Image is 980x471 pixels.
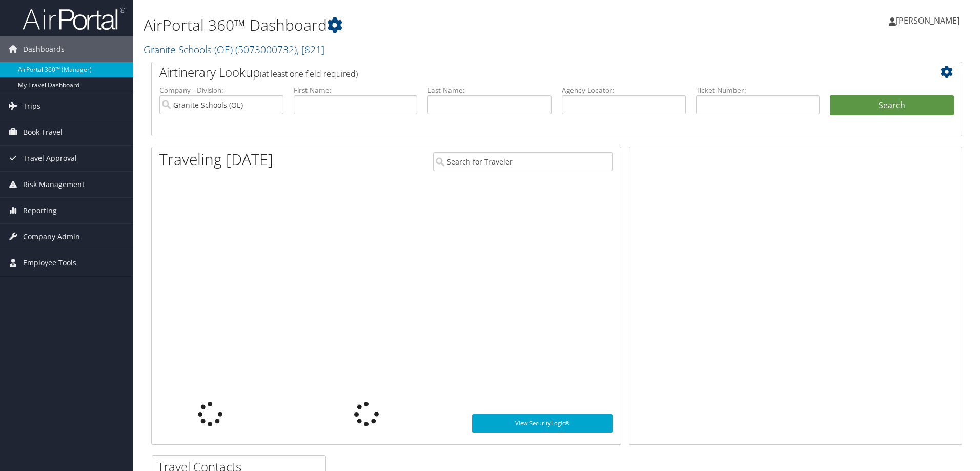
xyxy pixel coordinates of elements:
[159,64,886,81] h2: Airtinerary Lookup
[23,198,57,223] span: Reporting
[23,146,77,171] span: Travel Approval
[427,85,552,95] label: Last Name:
[23,250,76,276] span: Employee Tools
[23,93,40,119] span: Trips
[159,149,273,170] h1: Traveling [DATE]
[144,43,324,56] a: Granite Schools (OE)
[696,85,820,95] label: Ticket Number:
[260,68,358,79] span: (at least one field required)
[433,152,613,171] input: Search for Traveler
[23,36,65,62] span: Dashboards
[235,43,297,56] span: ( 5073000732 )
[294,85,418,95] label: First Name:
[830,95,954,116] button: Search
[23,119,63,145] span: Book Travel
[23,172,85,197] span: Risk Management
[896,15,959,26] span: [PERSON_NAME]
[23,7,125,31] img: airportal-logo.png
[889,5,970,36] a: [PERSON_NAME]
[23,224,80,250] span: Company Admin
[159,85,283,95] label: Company - Division:
[297,43,324,56] span: , [ 821 ]
[144,14,695,36] h1: AirPortal 360™ Dashboard
[562,85,686,95] label: Agency Locator:
[472,414,613,433] a: View SecurityLogic®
